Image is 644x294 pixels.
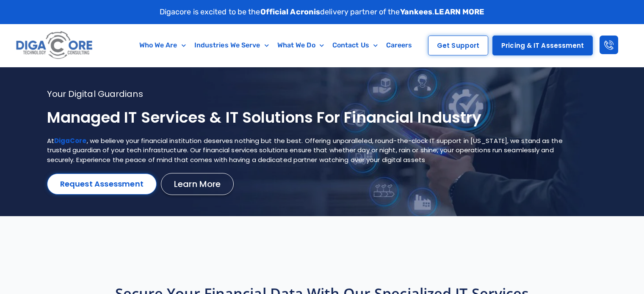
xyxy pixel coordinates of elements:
[174,180,221,188] span: Learn More
[434,7,484,16] a: LEARN MORE
[190,36,273,55] a: Industries We Serve
[54,136,87,145] a: DigaCore
[260,7,321,16] strong: Official Acronis
[437,42,479,49] span: Get Support
[328,36,382,55] a: Contact Us
[47,136,576,165] p: At , we believe your financial institution deserves nothing but the best. Offering unparalleled, ...
[135,36,190,55] a: Who We Are
[273,36,328,55] a: What We Do
[129,36,422,55] nav: Menu
[428,36,488,55] a: Get Support
[14,28,95,63] img: Digacore logo 1
[501,42,584,49] span: Pricing & IT Assessment
[492,36,593,55] a: Pricing & IT Assessment
[161,173,234,195] a: Learn More
[47,173,157,195] a: Request Assessment
[47,108,576,128] h1: Managed IT Services & IT Solutions for Financial Industry
[47,88,576,99] p: Your digital guardians
[400,7,433,16] strong: Yankees
[382,36,417,55] a: Careers
[160,6,485,18] p: Digacore is excited to be the delivery partner of the .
